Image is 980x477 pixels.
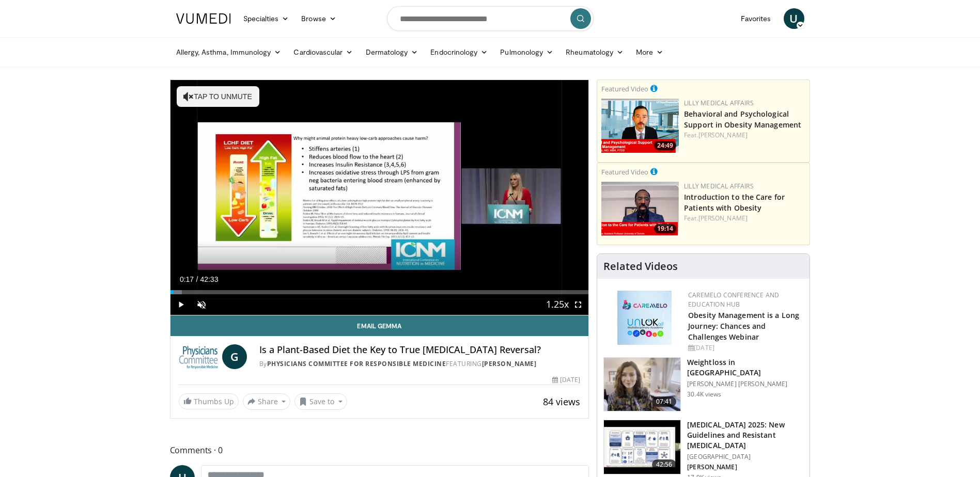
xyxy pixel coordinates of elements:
[652,459,677,470] span: 42:56
[295,8,343,29] a: Browse
[698,131,748,139] a: [PERSON_NAME]
[170,290,589,294] div: Progress Bar
[735,8,777,29] a: Favorites
[170,315,589,336] a: Email Gemma
[601,182,679,236] a: 19:14
[630,42,670,62] a: More
[552,375,580,385] div: [DATE]
[601,99,679,153] a: 24:49
[287,42,359,62] a: Cardiovascular
[687,420,803,451] h3: [MEDICAL_DATA] 2025: New Guidelines and Resistant [MEDICAL_DATA]
[603,357,803,412] a: 07:41 Weightloss in [GEOGRAPHIC_DATA] [PERSON_NAME] [PERSON_NAME] 30.4K views
[259,344,580,356] h4: Is a Plant-Based Diet the Key to True [MEDICAL_DATA] Reversal?
[687,380,803,388] p: [PERSON_NAME] [PERSON_NAME]
[698,214,748,222] a: [PERSON_NAME]
[568,294,588,315] button: Fullscreen
[654,141,676,150] span: 24:49
[179,393,239,409] a: Thumbs Up
[547,294,568,315] button: Playback Rate
[652,396,677,407] span: 07:41
[604,358,680,411] img: 9983fed1-7565-45be-8934-aef1103ce6e2.150x105_q85_crop-smart_upscale.jpg
[191,294,212,315] button: Unmute
[687,390,721,399] p: 30.4K views
[684,214,805,223] div: Feat.
[222,344,247,369] a: G
[601,99,679,153] img: ba3304f6-7838-4e41-9c0f-2e31ebde6754.png.150x105_q85_crop-smart_upscale.png
[243,393,291,410] button: Share
[784,8,804,29] a: U
[482,359,537,368] a: [PERSON_NAME]
[170,80,589,315] video-js: Video Player
[688,310,799,342] a: Obesity Management is a Long Journey: Chances and Challenges Webinar
[684,131,805,140] div: Feat.
[259,359,580,369] div: By FEATURING
[267,359,446,368] a: Physicians Committee for Responsible Medicine
[360,42,425,62] a: Dermatology
[601,182,679,236] img: acc2e291-ced4-4dd5-b17b-d06994da28f3.png.150x105_q85_crop-smart_upscale.png
[687,453,803,461] p: [GEOGRAPHIC_DATA]
[617,291,672,345] img: 45df64a9-a6de-482c-8a90-ada250f7980c.png.150x105_q85_autocrop_double_scale_upscale_version-0.2.jpg
[200,275,218,283] span: 42:33
[237,8,295,29] a: Specialties
[684,109,801,130] a: Behavioral and Psychological Support in Obesity Management
[684,182,754,190] a: Lilly Medical Affairs
[543,395,580,408] span: 84 views
[559,42,630,62] a: Rheumatology
[603,260,678,273] h4: Related Videos
[601,167,648,177] small: Featured Video
[684,99,754,107] a: Lilly Medical Affairs
[604,420,680,474] img: 280bcb39-0f4e-42eb-9c44-b41b9262a277.150x105_q85_crop-smart_upscale.jpg
[601,84,648,93] small: Featured Video
[687,463,803,471] p: [PERSON_NAME]
[688,291,779,309] a: CaReMeLO Conference and Education Hub
[180,275,194,283] span: 0:17
[494,42,559,62] a: Pulmonology
[170,443,589,457] span: Comments 0
[387,6,594,31] input: Search topics, interventions
[687,357,803,378] h3: Weightloss in [GEOGRAPHIC_DATA]
[684,192,785,213] a: Introduction to the Care for Patients with Obesity
[294,393,347,410] button: Save to
[654,224,676,233] span: 19:14
[688,343,801,353] div: [DATE]
[179,344,218,369] img: Physicians Committee for Responsible Medicine
[177,86,259,107] button: Tap to unmute
[170,294,191,315] button: Play
[424,42,494,62] a: Endocrinology
[176,13,231,24] img: VuMedi Logo
[196,275,198,283] span: /
[170,42,288,62] a: Allergy, Asthma, Immunology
